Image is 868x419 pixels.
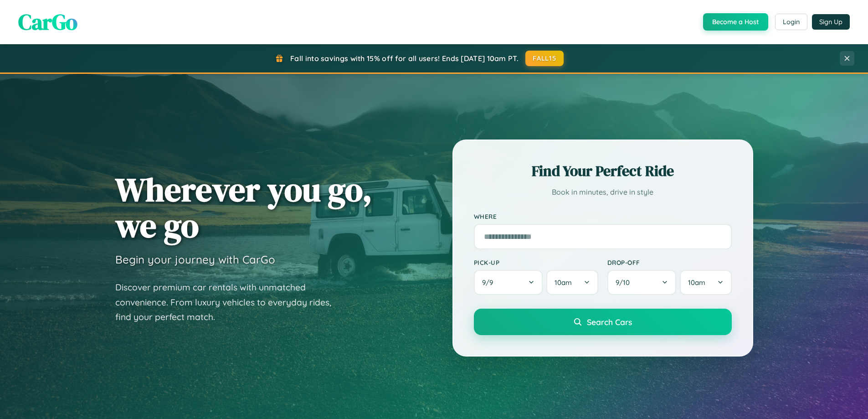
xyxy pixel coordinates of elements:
[703,13,768,31] button: Become a Host
[812,14,850,30] button: Sign Up
[587,317,632,327] span: Search Cars
[474,270,543,295] button: 9/9
[474,259,598,266] label: Pick-up
[546,270,598,295] button: 10am
[688,278,705,287] span: 10am
[474,212,732,220] label: Where
[18,7,77,37] span: CarGo
[115,171,372,243] h1: Wherever you go, we go
[474,161,732,181] h2: Find Your Perfect Ride
[607,259,732,266] label: Drop-off
[290,54,519,63] span: Fall into savings with 15% off for all users! Ends [DATE] 10am PT.
[115,280,343,325] p: Discover premium car rentals with unmatched convenience. From luxury vehicles to everyday rides, ...
[555,278,572,287] span: 10am
[525,51,564,66] button: FALL15
[474,309,732,335] button: Search Cars
[616,278,634,287] span: 9 / 10
[482,278,498,287] span: 9 / 9
[474,186,732,199] p: Book in minutes, drive in style
[115,253,275,266] h3: Begin your journey with CarGo
[680,270,731,295] button: 10am
[775,14,807,30] button: Login
[607,270,677,295] button: 9/10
